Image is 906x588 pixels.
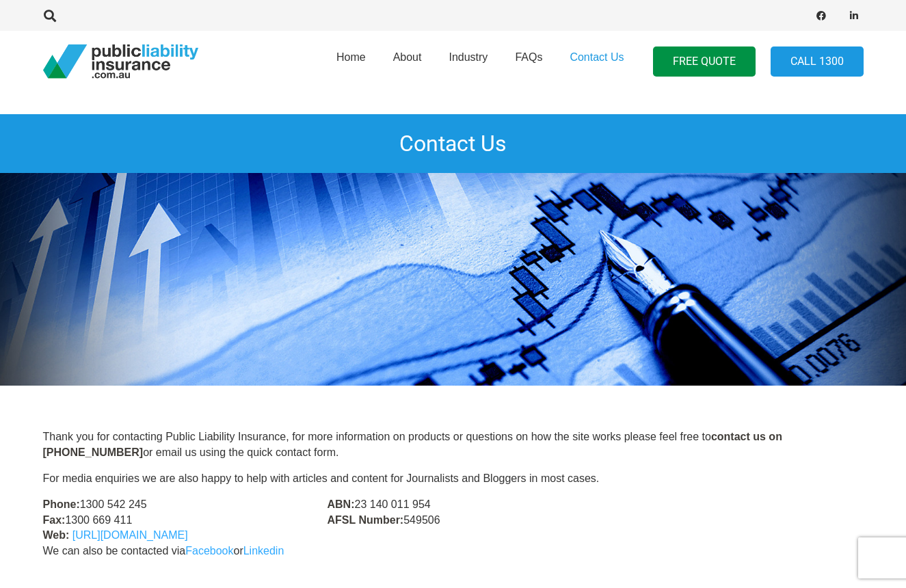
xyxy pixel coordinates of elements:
[327,498,354,510] strong: ABN:
[323,27,379,96] a: Home
[393,51,422,63] span: About
[243,545,284,557] a: Linkedin
[43,471,864,486] p: For media enquiries we are also happy to help with articles and content for Journalists and Blogg...
[43,514,66,526] strong: Fax:
[37,10,64,22] a: Search
[43,529,70,541] strong: Web:
[844,6,864,25] a: LinkedIn
[336,51,366,63] span: Home
[653,46,756,77] a: FREE QUOTE
[185,545,233,557] a: Facebook
[327,497,578,528] p: 23 140 011 954 549506
[435,27,501,96] a: Industry
[812,6,831,25] a: Facebook
[771,46,864,77] a: Call 1300
[327,514,403,526] strong: AFSL Number:
[501,27,556,96] a: FAQs
[72,529,188,541] a: [URL][DOMAIN_NAME]
[43,429,864,460] p: Thank you for contacting Public Liability Insurance, for more information on products or question...
[379,27,436,96] a: About
[43,497,295,543] p: 1300 542 245 1300 669 411
[449,51,488,63] span: Industry
[515,51,542,63] span: FAQs
[43,44,198,79] a: pli_logotransparent
[556,27,637,96] a: Contact Us
[570,51,624,63] span: Contact Us
[43,544,864,559] p: We can also be contacted via or
[43,498,80,510] strong: Phone:
[43,431,782,457] strong: contact us on [PHONE_NUMBER]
